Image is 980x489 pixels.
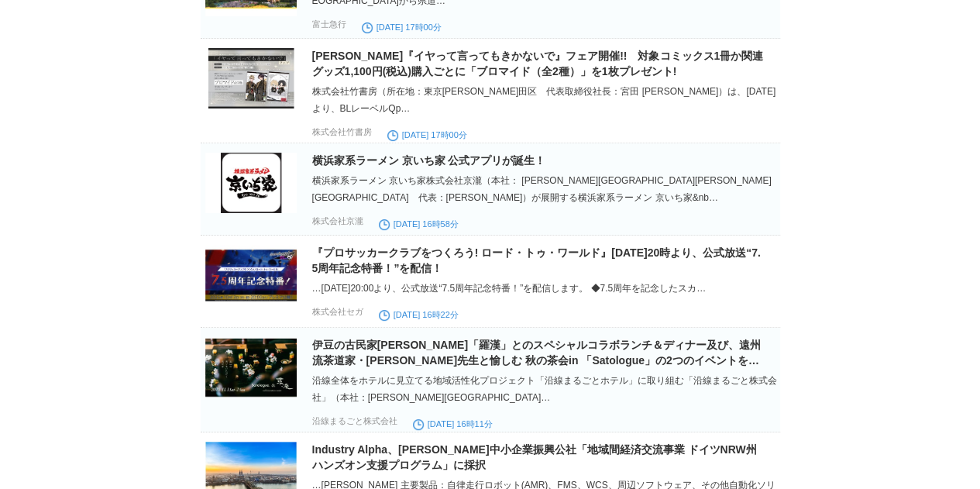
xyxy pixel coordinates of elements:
[312,339,761,382] a: 伊豆の古民家[PERSON_NAME]「羅漢」とのスペシャルコラボランチ＆ディナー及び、遠州流茶道家・[PERSON_NAME]先生と愉しむ 秋の茶会in 「Satologue」の2つのイベント...
[312,83,777,117] div: 株式会社竹書房（所在地：東京[PERSON_NAME]⽥区 代表取締役社⻑：宮⽥ [PERSON_NAME]）は、[DATE]より、BLレーベルQp…
[312,246,761,274] a: 『プロサッカークラブをつくろう! ロード・トゥ・ワールド』[DATE]20時より、公式放送“7.5周年記念特番！”を配信！
[205,153,297,213] img: 162004-6-f74ff1617094d57a7720aa1f8eb7ee20-351x350.png
[205,337,297,398] img: 127030-18-0116d55ce685d31ea427745ad94a3e9a-1280x814.jpg
[312,154,546,167] a: 横浜家系ラーメン 京いち家 公式アプリが誕生！
[312,215,363,227] p: 株式会社京瀧
[205,48,297,108] img: 109856-330-326e26d894ff4542eae0caea010ae387-1500x1059.jpg
[312,50,764,77] a: [PERSON_NAME]『イヤって言ってもきかないで』フェア開催!! 対象コミックス1冊か関連グッズ1,100円(税込)購入ごとに「ブロマイド（全2種）」を1枚プレゼント!
[312,306,363,318] p: 株式会社セガ
[312,19,346,30] p: 富士急行
[379,219,459,229] time: [DATE] 16時58分
[379,310,459,319] time: [DATE] 16時22分
[312,372,777,406] div: 沿線全体をホテルに見立てる地域活性化プロジェクト「沿線まるごとホテル」に取り組む「沿線まるごと株式会社」（本社：[PERSON_NAME][GEOGRAPHIC_DATA]…
[312,126,372,138] p: 株式会社竹書房
[312,280,777,297] div: …[DATE]20:00より、公式放送“7.5周年記念特番！”を配信します。 ◆7.5周年を記念したスカ…
[387,130,467,139] time: [DATE] 17時00分
[205,245,297,305] img: 5397-6855-81575b65a2df7d254c3bb4cedd6dce71-800x450.jpg
[312,415,397,427] p: 沿線まるごと株式会社
[413,419,493,429] time: [DATE] 16時11分
[312,172,777,206] div: 横浜家系ラーメン 京いち家株式会社京瀧（本社： [PERSON_NAME][GEOGRAPHIC_DATA][PERSON_NAME][GEOGRAPHIC_DATA] 代表：[PERSON_N...
[312,443,757,471] a: Industry Alpha、[PERSON_NAME]中小企業振興公社「地域間経済交流事業 ドイツNRW州ハンズオン支援プログラム」に採択
[362,22,442,32] time: [DATE] 17時00分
